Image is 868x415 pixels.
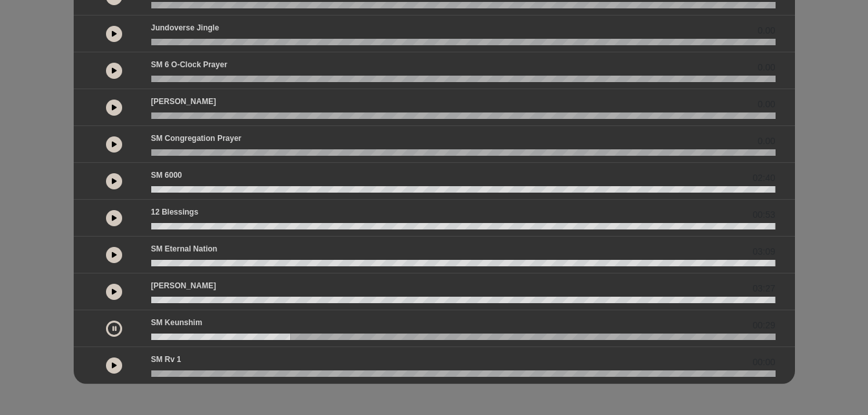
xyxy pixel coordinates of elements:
[151,317,202,328] p: SM Keunshim
[752,171,775,185] span: 02:40
[151,133,242,144] p: SM Congregation Prayer
[151,22,219,34] p: Jundoverse Jingle
[757,24,775,37] span: 0.00
[151,59,228,70] p: SM 6 o-clock prayer
[151,243,218,255] p: SM Eternal Nation
[757,134,775,148] span: 0.00
[151,280,217,292] p: [PERSON_NAME]
[752,356,775,369] span: 00:00
[757,98,775,111] span: 0.00
[752,245,775,259] span: 03:09
[151,206,198,218] p: 12 Blessings
[151,169,182,181] p: SM 6000
[151,354,182,365] p: SM Rv 1
[752,319,775,332] span: 00:29
[757,61,775,74] span: 0.00
[752,208,775,222] span: 00:53
[752,282,775,295] span: 03:27
[151,96,217,107] p: [PERSON_NAME]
